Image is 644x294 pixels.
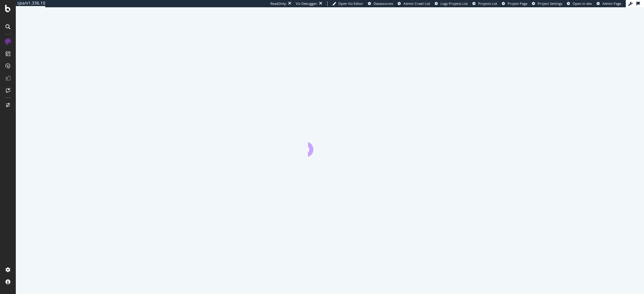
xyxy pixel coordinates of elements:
[435,1,468,6] a: Logs Projects List
[332,1,363,6] a: Open Viz Editor
[296,1,318,6] div: Viz Debugger:
[368,1,393,6] a: Datasources
[567,1,592,6] a: Open in dev
[538,1,562,6] span: Project Settings
[374,1,393,6] span: Datasources
[532,1,562,6] a: Project Settings
[440,1,468,6] span: Logs Projects List
[573,1,592,6] span: Open in dev
[398,1,430,6] a: Admin Crawl List
[270,1,287,6] div: ReadOnly:
[597,1,621,6] a: Admin Page
[472,1,497,6] a: Projects List
[478,1,497,6] span: Projects List
[338,1,363,6] span: Open Viz Editor
[308,135,352,157] div: animation
[602,1,621,6] span: Admin Page
[508,1,527,6] span: Project Page
[403,1,430,6] span: Admin Crawl List
[502,1,527,6] a: Project Page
